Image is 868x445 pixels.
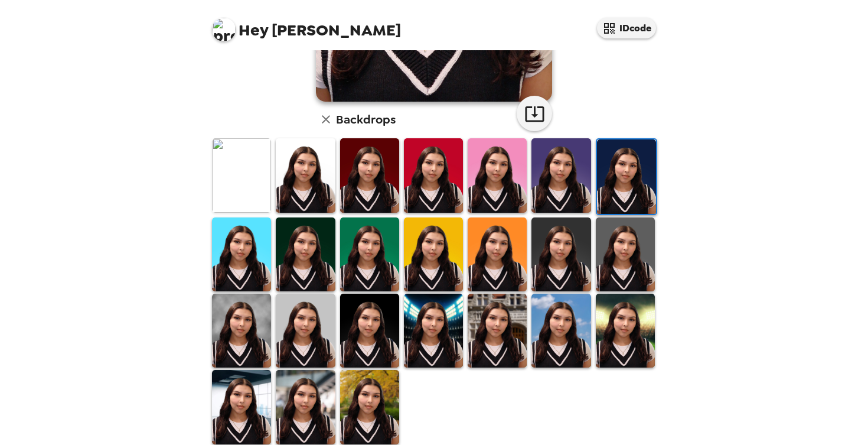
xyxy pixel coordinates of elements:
img: Original [212,138,271,212]
button: IDcode [597,18,656,38]
img: profile pic [212,18,236,41]
span: Hey [239,20,268,41]
span: [PERSON_NAME] [212,12,401,38]
h6: Backdrops [336,110,396,129]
